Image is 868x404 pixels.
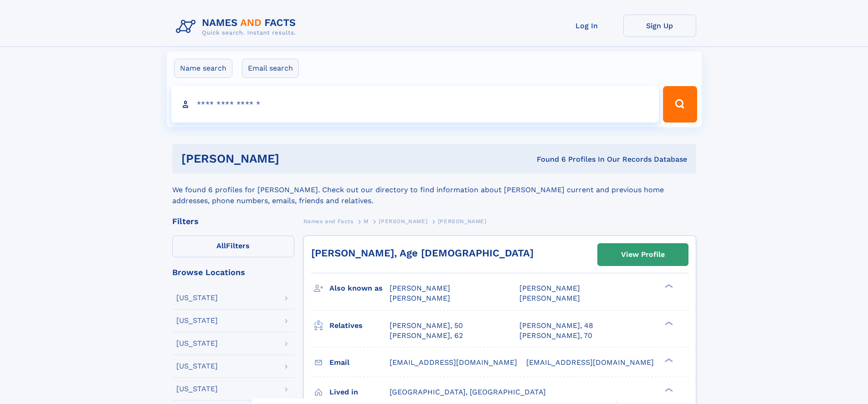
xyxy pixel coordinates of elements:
[379,218,427,225] span: [PERSON_NAME]
[390,358,517,367] span: [EMAIL_ADDRESS][DOMAIN_NAME]
[364,218,369,225] span: M
[598,244,688,266] a: View Profile
[329,355,390,370] h3: Email
[172,174,696,206] div: We found 6 profiles for [PERSON_NAME]. Check out our directory to find information about [PERSON_...
[329,281,390,296] h3: Also known as
[663,387,673,393] div: ❯
[390,294,450,302] span: [PERSON_NAME]
[408,154,687,164] div: Found 6 Profiles In Our Records Database
[623,15,696,37] a: Sign Up
[438,218,487,225] span: [PERSON_NAME]
[181,153,408,164] h1: [PERSON_NAME]
[172,268,294,276] div: Browse Locations
[390,284,450,292] span: [PERSON_NAME]
[176,340,218,347] div: [US_STATE]
[172,15,303,39] img: Logo Names and Facts
[390,331,463,341] a: [PERSON_NAME], 62
[550,15,623,37] a: Log In
[390,321,463,331] a: [PERSON_NAME], 50
[216,241,226,250] span: All
[176,294,218,302] div: [US_STATE]
[390,388,546,396] span: [GEOGRAPHIC_DATA], [GEOGRAPHIC_DATA]
[176,317,218,324] div: [US_STATE]
[519,284,580,292] span: [PERSON_NAME]
[621,244,665,265] div: View Profile
[329,384,390,400] h3: Lived in
[171,86,659,123] input: search input
[176,363,218,370] div: [US_STATE]
[519,331,592,341] a: [PERSON_NAME], 70
[379,215,427,227] a: [PERSON_NAME]
[526,358,654,367] span: [EMAIL_ADDRESS][DOMAIN_NAME]
[663,283,673,289] div: ❯
[172,235,294,257] label: Filters
[311,247,534,259] a: [PERSON_NAME], Age [DEMOGRAPHIC_DATA]
[176,385,218,393] div: [US_STATE]
[519,294,580,302] span: [PERSON_NAME]
[303,215,354,227] a: Names and Facts
[519,321,593,331] a: [PERSON_NAME], 48
[172,217,294,225] div: Filters
[364,215,369,227] a: M
[663,320,673,326] div: ❯
[329,318,390,333] h3: Relatives
[242,59,299,78] label: Email search
[174,59,232,78] label: Name search
[663,86,697,123] button: Search Button
[663,357,673,363] div: ❯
